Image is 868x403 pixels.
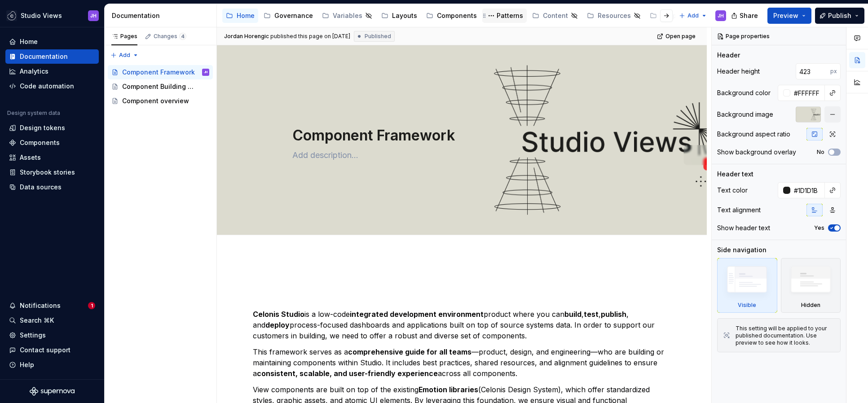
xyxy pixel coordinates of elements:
a: Variables [318,9,376,23]
a: Components [5,136,99,150]
strong: integrated development environment [350,310,484,319]
div: Pages [111,33,137,40]
input: Auto [790,85,825,101]
div: Settings [20,331,46,340]
div: JH [90,12,97,19]
div: Background image [717,110,773,119]
input: Auto [796,63,830,79]
p: px [830,68,837,75]
div: Component Framework [122,68,195,77]
strong: build [564,310,582,319]
div: Text alignment [717,206,761,215]
a: Supernova Logo [30,387,75,396]
span: Open page [665,33,696,40]
a: Data sources [5,180,99,194]
a: Home [222,9,258,23]
a: Content [529,9,582,23]
div: Header text [717,170,753,179]
div: JH [718,12,724,19]
div: Visible [717,258,777,313]
a: Resources [583,9,644,23]
span: Add [119,52,130,59]
strong: publish [601,310,626,319]
strong: test [584,310,599,319]
span: Published [365,33,391,40]
p: is a low-code product where you can , , , and process-focused dashboards and applications built o... [253,309,671,341]
div: Side navigation [717,245,767,254]
div: JH [204,68,207,77]
label: Yes [814,224,824,232]
div: Component overview [122,96,189,105]
div: Show background overlay [717,148,796,157]
div: Visible [738,302,756,309]
div: Notifications [20,301,61,310]
div: Documentation [20,52,68,61]
div: Patterns [497,11,523,20]
a: Assets [5,150,99,165]
div: Page tree [222,7,674,25]
strong: Celonis Studio [253,310,304,319]
div: Contact support [20,346,70,355]
span: Add [687,12,699,19]
div: Home [20,37,38,46]
div: Data sources [20,183,62,192]
div: Text color [717,186,748,195]
a: Components [423,9,480,23]
span: 1 [88,302,95,309]
button: Contact support [5,343,99,357]
button: Preview [767,8,811,24]
div: Studio Views [21,11,62,20]
div: Layouts [392,11,417,20]
div: published this page on [DATE] [270,33,350,40]
span: Publish [828,11,851,20]
img: f5634f2a-3c0d-4c0b-9dc3-3862a3e014c7.png [6,10,17,21]
a: Home [5,35,99,49]
strong: deploy [265,320,290,329]
a: Governance [260,9,317,23]
div: Component Building Principles [122,82,196,91]
div: Content [543,11,568,20]
span: 4 [179,33,186,40]
div: Background aspect ratio [717,130,790,139]
button: Add [676,9,710,22]
label: No [817,149,824,156]
strong: comprehensive guide for all teams [348,347,471,356]
div: Hidden [781,258,841,313]
button: Publish [815,8,864,24]
div: Changes [154,33,186,40]
span: Jordan Horengic [224,33,269,40]
div: Assets [20,153,41,162]
div: Design system data [7,110,60,117]
button: Notifications1 [5,298,99,313]
strong: consistent, scalable, and user-friendly experience [257,369,438,378]
div: Show header text [717,223,770,232]
div: Analytics [20,67,48,76]
p: This framework serves as a —product, design, and engineering—who are building or maintaining comp... [253,346,671,379]
div: Hidden [801,302,820,309]
button: Search ⌘K [5,313,99,328]
a: Analytics [5,64,99,79]
input: Auto [790,182,825,198]
div: Variables [333,11,362,20]
div: Header height [717,67,760,76]
div: This setting will be applied to your published documentation. Use preview to see how it looks. [736,325,835,346]
div: Components [437,11,477,20]
div: Resources [598,11,631,20]
a: Open page [654,30,700,43]
a: Storybook stories [5,165,99,180]
a: Component Building Principles [108,79,213,94]
div: Design tokens [20,123,65,132]
textarea: Component Framework [291,125,630,146]
a: Code automation [5,79,99,93]
div: Help [20,360,34,369]
div: Search ⌘K [20,316,54,325]
span: Share [740,11,758,20]
a: Layouts [378,9,421,23]
a: Component overview [108,94,213,108]
button: Share [727,8,764,24]
div: Background color [717,88,771,97]
button: Help [5,358,99,372]
button: Studio ViewsJH [2,6,102,25]
a: Component FrameworkJH [108,65,213,79]
a: Documentation [5,49,99,64]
